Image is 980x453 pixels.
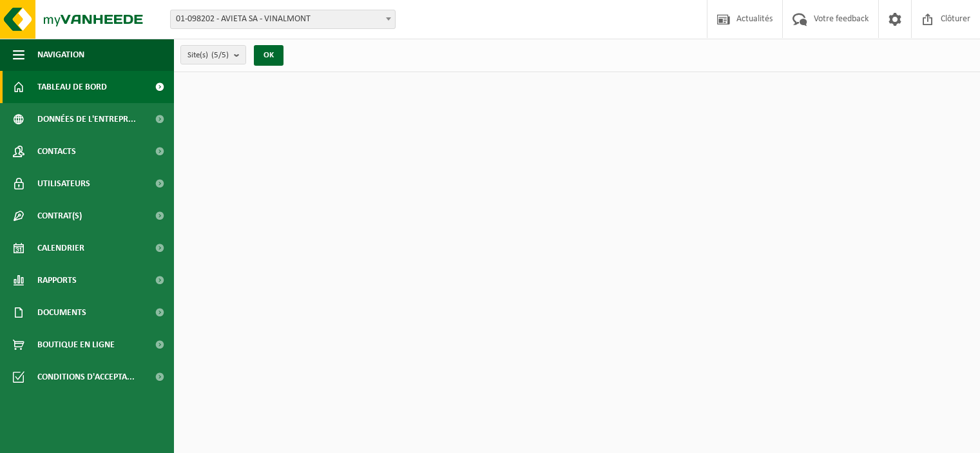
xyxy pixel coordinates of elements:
span: Conditions d'accepta... [37,361,135,393]
span: Calendrier [37,232,84,264]
span: Navigation [37,39,84,71]
span: Boutique en ligne [37,329,115,361]
span: Contrat(s) [37,200,82,232]
span: Rapports [37,264,77,296]
span: Site(s) [187,46,229,65]
count: (5/5) [211,51,229,59]
button: Site(s)(5/5) [180,45,246,64]
span: 01-098202 - AVIETA SA - VINALMONT [171,10,395,28]
span: Contacts [37,135,76,168]
span: Données de l'entrepr... [37,103,136,135]
span: 01-098202 - AVIETA SA - VINALMONT [170,10,396,29]
span: Utilisateurs [37,168,90,200]
button: OK [254,45,283,66]
span: Tableau de bord [37,71,107,103]
span: Documents [37,296,86,329]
